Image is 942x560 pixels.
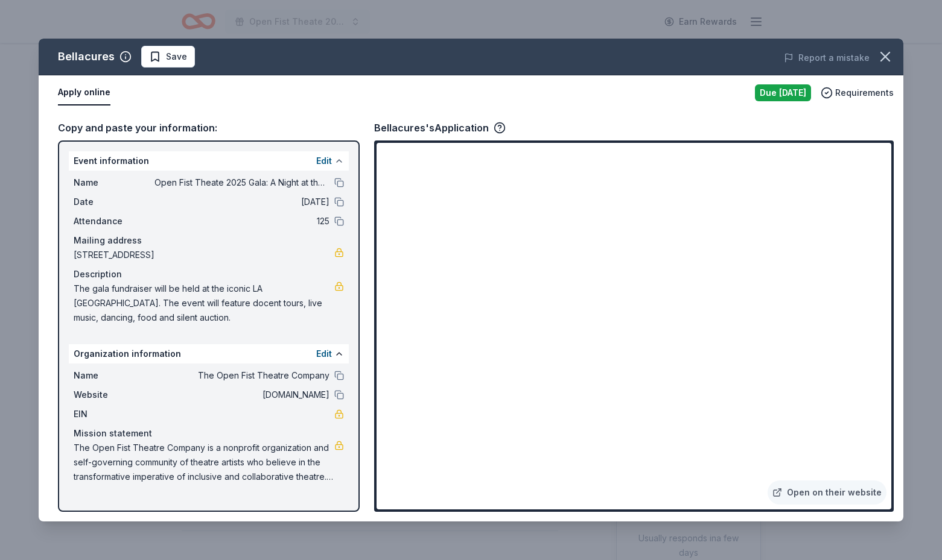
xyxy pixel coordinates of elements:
div: Organization information [69,344,349,363]
span: Date [74,195,154,209]
div: Copy and paste your information: [58,120,360,136]
span: Name [74,368,154,383]
button: Report a mistake [784,51,870,65]
div: Mailing address [74,233,344,248]
div: Bellacures's Application [374,120,506,136]
span: EIN [74,407,154,421]
span: 125 [154,214,329,228]
div: Bellacures [58,47,115,66]
span: [DATE] [154,195,329,209]
a: Open on their website [768,480,886,505]
span: Save [166,49,187,64]
div: Description [74,267,344,282]
button: Apply online [58,80,110,105]
span: The gala fundraiser will be held at the iconic LA [GEOGRAPHIC_DATA]. The event will feature docen... [74,282,334,325]
div: Due [DATE] [755,84,811,101]
span: Attendance [74,214,154,228]
div: Event information [69,151,349,171]
span: [STREET_ADDRESS] [74,248,334,262]
button: Requirements [821,86,894,100]
button: Edit [316,347,332,361]
span: The Open Fist Theatre Company [154,368,329,383]
div: Mission statement [74,426,344,441]
span: Name [74,175,154,190]
span: Requirements [835,86,894,100]
span: The Open Fist Theatre Company is a nonprofit organization and self-governing community of theatre... [74,441,334,484]
span: Website [74,388,154,402]
span: [DOMAIN_NAME] [154,388,329,402]
button: Edit [316,154,332,168]
button: Save [141,46,195,68]
span: Open Fist Theate 2025 Gala: A Night at the Museum [154,175,329,190]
